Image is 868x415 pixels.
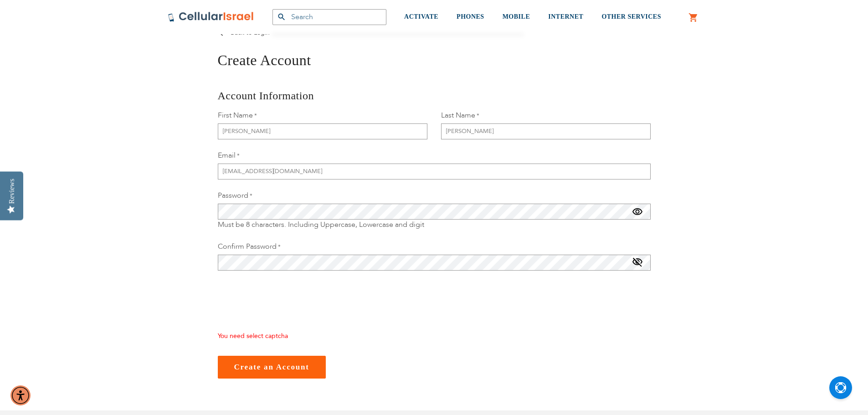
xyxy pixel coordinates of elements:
div: Reviews [8,179,16,204]
span: MOBILE [503,13,530,20]
span: Email [218,150,236,160]
span: INTERNET [548,13,583,20]
img: Cellular Israel Logo [168,11,254,22]
span: Last Name [441,110,475,120]
span: ACTIVATE [404,13,438,20]
iframe: reCAPTCHA [218,288,356,324]
span: First Name [218,110,253,120]
input: Email [218,164,651,179]
span: Create Account [218,52,311,68]
span: Password [218,190,248,200]
span: PHONES [457,13,484,20]
span: Create an Account [234,363,309,371]
a: Back to Login [218,28,270,37]
span: Must be 8 characters. Including Uppercase, Lowercase and digit [218,220,424,230]
input: First Name [218,123,427,139]
button: Create an Account [218,356,326,379]
span: OTHER SERVICES [601,13,661,20]
input: Search [272,9,386,25]
div: Accessibility Menu [10,385,31,405]
div: You need select captcha [218,331,651,342]
h3: Account Information [218,88,651,103]
span: Confirm Password [218,241,277,251]
input: Last Name [441,123,651,139]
